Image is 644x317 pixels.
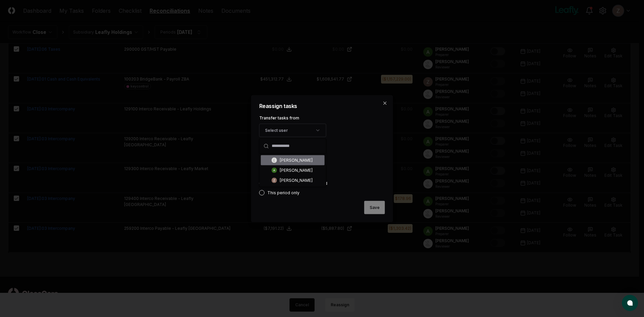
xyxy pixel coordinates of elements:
img: ACg8ocKKg2129bkBZaX4SAoUQtxLaQ4j-f2PQjMuak4pDCyzCI-IvA=s96-c [272,167,277,173]
div: [PERSON_NAME] [280,177,313,183]
label: This period only [267,191,300,195]
img: ACg8ocJfBSitaon9c985KWe3swqK2kElzkAv-sHk65QWxGQz4ldowg=s96-c [272,157,277,163]
img: ACg8ocKnDsamp5-SE65NkOhq35AnOBarAXdzXQ03o9g231ijNgHgyA=s96-c [272,177,277,183]
label: Transfer tasks from [259,115,299,120]
div: Suggestions [260,154,326,187]
div: [PERSON_NAME] [280,167,313,173]
h2: Reassign tasks [259,103,385,108]
div: [PERSON_NAME] [280,157,313,163]
button: Select user [259,123,326,137]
